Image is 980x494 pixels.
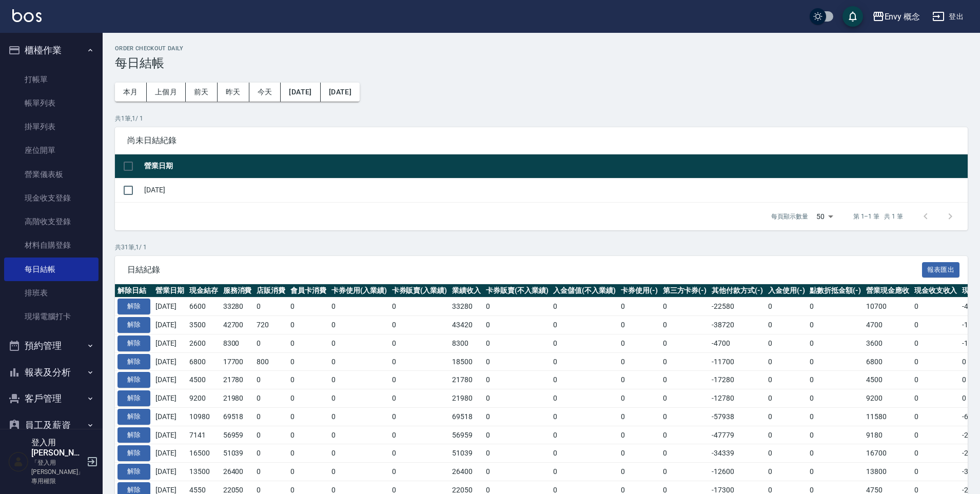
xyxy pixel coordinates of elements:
[117,445,150,461] button: 解除
[221,426,254,444] td: 56959
[912,352,960,371] td: 0
[864,444,912,463] td: 16700
[660,334,710,352] td: 0
[153,426,187,444] td: [DATE]
[766,389,808,408] td: 0
[329,407,389,426] td: 0
[187,463,221,481] td: 13500
[912,444,960,463] td: 0
[483,316,551,334] td: 0
[249,83,281,102] button: 今天
[660,389,710,408] td: 0
[254,316,288,334] td: 720
[153,463,187,481] td: [DATE]
[221,284,254,298] th: 服務消費
[912,407,960,426] td: 0
[807,352,864,371] td: 0
[618,352,660,371] td: 0
[117,427,150,443] button: 解除
[483,352,551,371] td: 0
[153,316,187,334] td: [DATE]
[864,352,912,371] td: 6800
[4,412,99,439] button: 員工及薪資
[117,317,150,333] button: 解除
[551,284,618,298] th: 入金儲值(不入業績)
[115,243,968,252] p: 共 31 筆, 1 / 1
[254,407,288,426] td: 0
[221,463,254,481] td: 26400
[153,284,187,298] th: 營業日期
[127,265,922,275] span: 日結紀錄
[864,407,912,426] td: 11580
[922,262,960,278] button: 報表匯出
[4,233,99,257] a: 材料自購登錄
[449,298,483,316] td: 33280
[912,426,960,444] td: 0
[709,407,766,426] td: -57938
[4,163,99,186] a: 營業儀表板
[389,298,450,316] td: 0
[153,407,187,426] td: [DATE]
[912,334,960,352] td: 0
[449,444,483,463] td: 51039
[660,352,710,371] td: 0
[153,334,187,352] td: [DATE]
[31,458,84,486] p: 「登入用[PERSON_NAME]」專用權限
[660,284,710,298] th: 第三方卡券(-)
[709,389,766,408] td: -12780
[807,463,864,481] td: 0
[766,298,808,316] td: 0
[187,371,221,389] td: 4500
[618,407,660,426] td: 0
[864,389,912,408] td: 9200
[221,316,254,334] td: 42700
[117,335,150,351] button: 解除
[254,352,288,371] td: 800
[660,407,710,426] td: 0
[864,371,912,389] td: 4500
[551,298,618,316] td: 0
[329,352,389,371] td: 0
[288,371,329,389] td: 0
[660,316,710,334] td: 0
[281,83,320,102] button: [DATE]
[807,334,864,352] td: 0
[551,334,618,352] td: 0
[766,352,808,371] td: 0
[483,298,551,316] td: 0
[551,444,618,463] td: 0
[766,316,808,334] td: 0
[449,284,483,298] th: 業績收入
[618,284,660,298] th: 卡券使用(-)
[117,372,150,388] button: 解除
[709,463,766,481] td: -12600
[449,426,483,444] td: 56959
[912,316,960,334] td: 0
[618,316,660,334] td: 0
[127,135,955,146] span: 尚未日結紀錄
[221,371,254,389] td: 21780
[551,426,618,444] td: 0
[288,316,329,334] td: 0
[864,334,912,352] td: 3600
[389,426,450,444] td: 0
[4,332,99,359] button: 預約管理
[551,407,618,426] td: 0
[766,407,808,426] td: 0
[329,284,389,298] th: 卡券使用(入業績)
[288,284,329,298] th: 會員卡消費
[8,451,29,472] img: Person
[551,316,618,334] td: 0
[709,334,766,352] td: -4700
[329,371,389,389] td: 0
[807,316,864,334] td: 0
[864,426,912,444] td: 9180
[618,426,660,444] td: 0
[807,407,864,426] td: 0
[807,444,864,463] td: 0
[709,426,766,444] td: -47779
[4,258,99,281] a: 每日結帳
[4,210,99,233] a: 高階收支登錄
[483,426,551,444] td: 0
[449,316,483,334] td: 43420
